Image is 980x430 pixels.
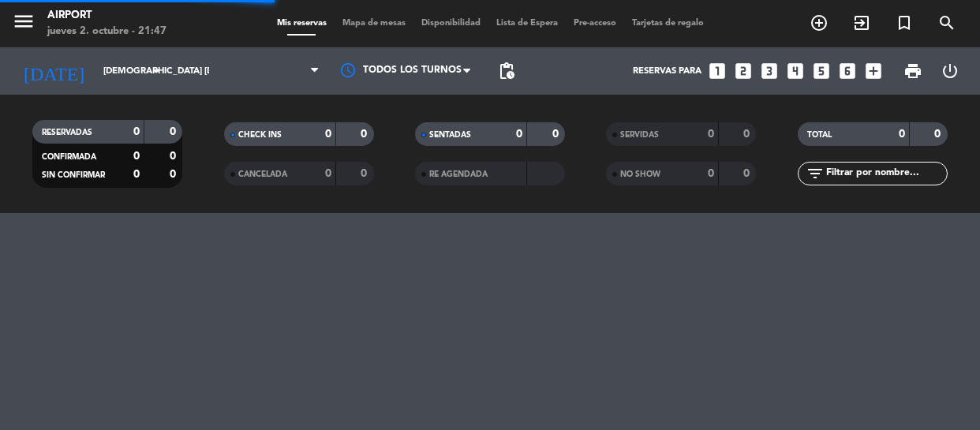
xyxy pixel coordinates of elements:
[807,131,832,139] span: TOTAL
[903,62,922,80] span: print
[12,9,36,33] i: menu
[932,47,969,95] div: LOG OUT
[863,61,884,81] i: add_box
[133,169,140,180] strong: 0
[42,171,105,179] span: SIN CONFIRMAR
[170,169,179,180] strong: 0
[934,129,944,140] strong: 0
[785,61,806,81] i: looks_4
[133,126,140,137] strong: 0
[837,61,858,81] i: looks_6
[941,62,959,80] i: power_settings_new
[488,19,566,28] span: Lista de Espera
[759,61,780,81] i: looks_3
[325,129,331,140] strong: 0
[937,13,956,32] i: search
[413,19,488,28] span: Disponibilidad
[12,9,36,39] button: menu
[42,129,92,136] span: RESERVADAS
[707,61,728,81] i: looks_one
[325,168,331,179] strong: 0
[12,54,95,88] i: [DATE]
[811,61,832,81] i: looks_5
[497,62,516,80] span: pending_actions
[743,168,753,179] strong: 0
[42,153,96,161] span: CONFIRMADA
[733,61,754,81] i: looks_two
[708,129,714,140] strong: 0
[335,19,413,28] span: Mapa de mesas
[825,165,947,182] input: Filtrar por nombre...
[743,129,753,140] strong: 0
[516,129,522,140] strong: 0
[133,151,140,162] strong: 0
[620,131,659,139] span: SERVIDAS
[361,129,370,140] strong: 0
[899,129,905,140] strong: 0
[147,62,166,80] i: arrow_drop_down
[429,131,471,139] span: SENTADAS
[708,168,714,179] strong: 0
[633,66,701,77] span: Reservas para
[852,13,871,32] i: exit_to_app
[620,170,660,178] span: NO SHOW
[238,170,287,178] span: CANCELADA
[806,164,825,183] i: filter_list
[269,19,335,28] span: Mis reservas
[238,131,282,139] span: CHECK INS
[566,19,624,28] span: Pre-acceso
[170,126,179,137] strong: 0
[47,24,166,39] div: jueves 2. octubre - 21:47
[895,13,914,32] i: turned_in_not
[810,13,829,32] i: add_circle_outline
[624,19,712,28] span: Tarjetas de regalo
[429,170,488,178] span: RE AGENDADA
[552,129,562,140] strong: 0
[47,8,166,24] div: Airport
[361,168,370,179] strong: 0
[170,151,179,162] strong: 0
